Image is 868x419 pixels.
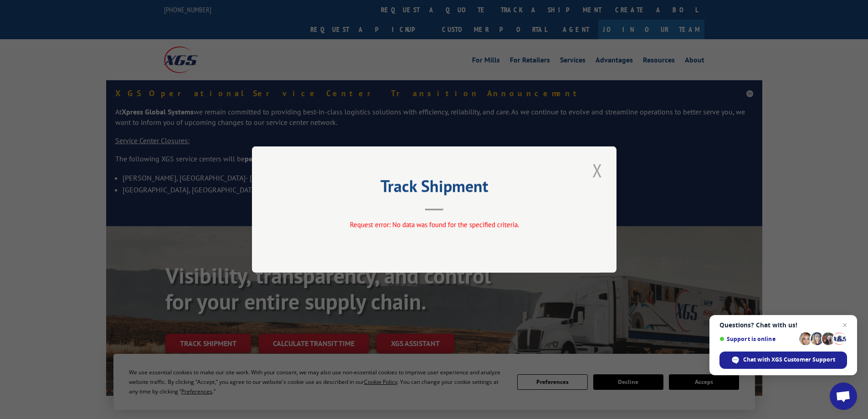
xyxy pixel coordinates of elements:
span: Support is online [719,336,796,342]
span: Chat with XGS Customer Support [719,352,847,369]
a: Open chat [830,383,857,410]
span: Request error: No data was found for the specified criteria. [349,220,519,229]
button: Close modal [590,158,605,183]
span: Chat with XGS Customer Support [743,356,835,364]
span: Questions? Chat with us! [719,321,847,329]
h2: Track Shipment [298,180,571,197]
